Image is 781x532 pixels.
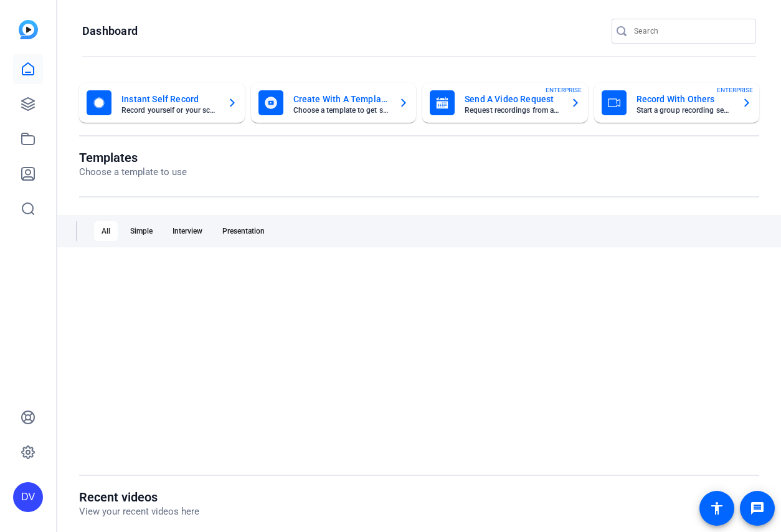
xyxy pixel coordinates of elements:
[293,107,389,114] mat-card-subtitle: Choose a template to get started
[13,482,43,512] div: DV
[19,20,38,39] img: blue-gradient.svg
[165,221,210,241] div: Interview
[637,107,732,114] mat-card-subtitle: Start a group recording session
[717,85,753,95] span: ENTERPRISE
[121,107,217,114] mat-card-subtitle: Record yourself or your screen
[546,85,582,95] span: ENTERPRISE
[79,490,199,505] h1: Recent videos
[709,501,724,516] mat-icon: accessibility
[465,92,561,107] mat-card-title: Send A Video Request
[215,221,272,241] div: Presentation
[79,505,199,519] p: View your recent videos here
[465,107,561,114] mat-card-subtitle: Request recordings from anyone, anywhere
[79,165,187,179] p: Choose a template to use
[79,150,187,165] h1: Templates
[637,92,732,107] mat-card-title: Record With Others
[251,83,417,123] button: Create With A TemplateChoose a template to get started
[123,221,160,241] div: Simple
[750,501,765,516] mat-icon: message
[293,92,389,107] mat-card-title: Create With A Template
[634,24,746,39] input: Search
[121,92,217,107] mat-card-title: Instant Self Record
[82,24,138,39] h1: Dashboard
[79,83,245,123] button: Instant Self RecordRecord yourself or your screen
[594,83,760,123] button: Record With OthersStart a group recording sessionENTERPRISE
[94,221,118,241] div: All
[422,83,588,123] button: Send A Video RequestRequest recordings from anyone, anywhereENTERPRISE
